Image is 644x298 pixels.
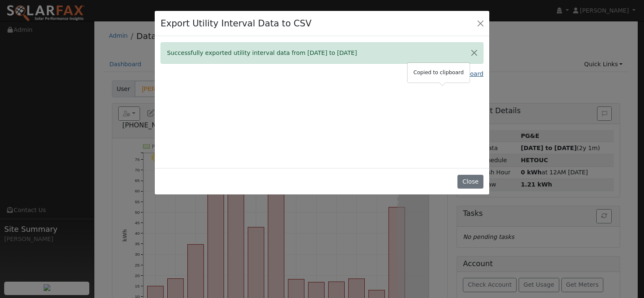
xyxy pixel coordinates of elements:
button: Close [465,43,483,63]
button: Close [457,175,483,189]
button: Close [475,17,486,29]
div: Copied to clipboard [408,63,470,83]
h4: Export Utility Interval Data to CSV [161,17,312,30]
div: Successfully exported utility interval data from [DATE] to [DATE] [161,42,483,64]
